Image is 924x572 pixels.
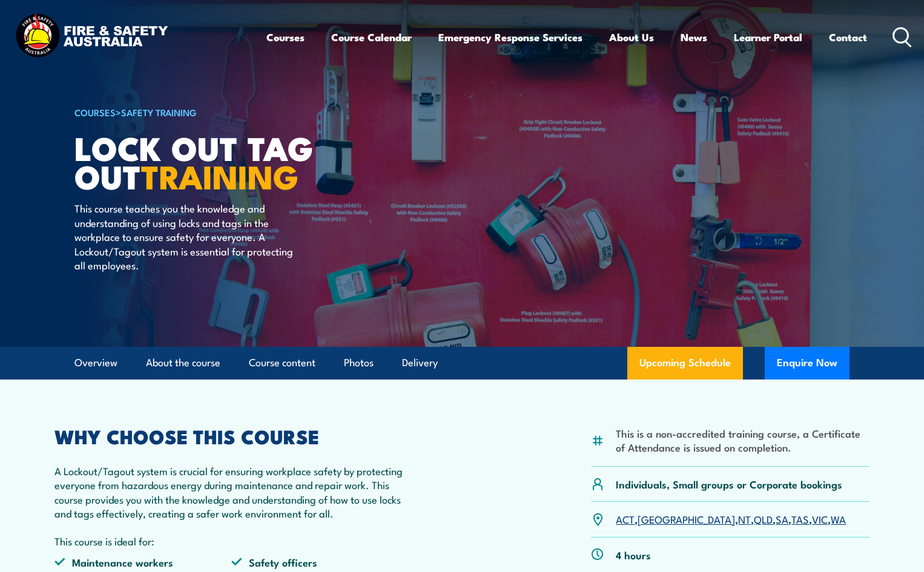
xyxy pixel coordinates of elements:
a: TAS [791,511,809,526]
h1: Lock Out Tag Out [74,133,374,189]
a: Course Calendar [331,21,412,53]
a: COURSES [74,105,116,119]
p: This course is ideal for: [54,534,408,548]
h6: > [74,105,374,119]
a: Emergency Response Services [438,21,582,53]
a: News [681,21,707,53]
a: SA [776,511,788,526]
a: [GEOGRAPHIC_DATA] [638,511,735,526]
a: Photos [344,347,374,379]
a: QLD [754,511,773,526]
a: Contact [829,21,867,53]
a: Safety Training [121,105,197,119]
a: Upcoming Schedule [627,347,743,380]
li: This is a non-accredited training course, a Certificate of Attendance is issued on completion. [616,426,870,455]
h2: WHY CHOOSE THIS COURSE [54,427,408,444]
a: About the course [146,347,220,379]
a: Overview [74,347,117,379]
p: 4 hours [616,548,651,562]
button: Enquire Now [765,347,850,380]
a: NT [738,511,751,526]
a: Courses [266,21,305,53]
a: WA [831,511,846,526]
a: ACT [616,511,635,526]
p: A Lockout/Tagout system is crucial for ensuring workplace safety by protecting everyone from haza... [54,464,408,521]
a: Course content [249,347,315,379]
p: This course teaches you the knowledge and understanding of using locks and tags in the workplace ... [74,201,295,272]
strong: TRAINING [141,150,299,200]
p: Individuals, Small groups or Corporate bookings [616,477,842,491]
a: VIC [812,511,828,526]
li: Maintenance workers [54,555,231,569]
p: , , , , , , , [616,512,846,526]
a: Learner Portal [734,21,802,53]
li: Safety officers [231,555,408,569]
a: Delivery [402,347,438,379]
a: About Us [609,21,654,53]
